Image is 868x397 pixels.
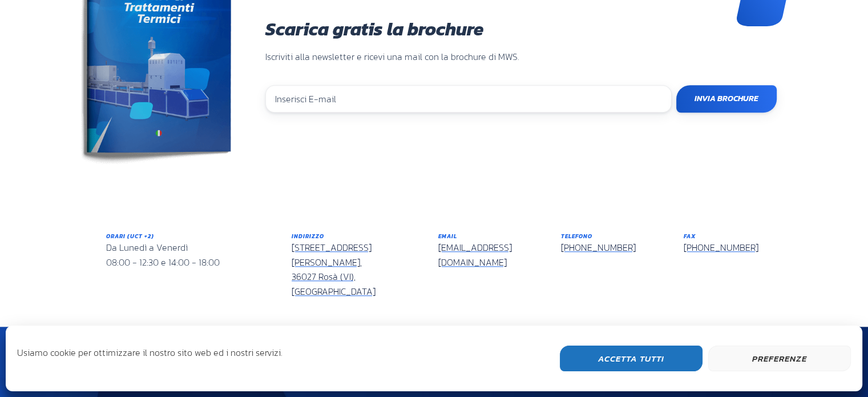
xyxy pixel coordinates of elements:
a: [PHONE_NUMBER] [684,240,758,254]
h6: Indirizzo [292,232,421,240]
h6: Fax [684,232,762,240]
span: Da Lunedì a Venerdì 08:00 - 12:30 e 14:00 - 18:00 [106,240,220,269]
input: Inserisci E-mail [265,85,672,113]
button: Accetta Tutti [560,346,703,371]
a: [PHONE_NUMBER] [561,240,636,254]
h6: Orari (UCT +2) [106,232,275,240]
a: [EMAIL_ADDRESS][DOMAIN_NAME] [438,240,512,269]
input: Invia Brochure [676,85,777,113]
p: Iscriviti alla newsletter e ricevi una mail con la brochure di MWS. [265,50,777,65]
a: [STREET_ADDRESS][PERSON_NAME],36027 Rosà (VI), [GEOGRAPHIC_DATA] [292,240,376,298]
div: Usiamo cookie per ottimizzare il nostro sito web ed i nostri servizi. [17,346,282,368]
h6: Telefono [561,232,667,240]
button: Preferenze [708,346,851,371]
h3: Scarica gratis la brochure [265,20,777,38]
h6: Email [438,232,544,240]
